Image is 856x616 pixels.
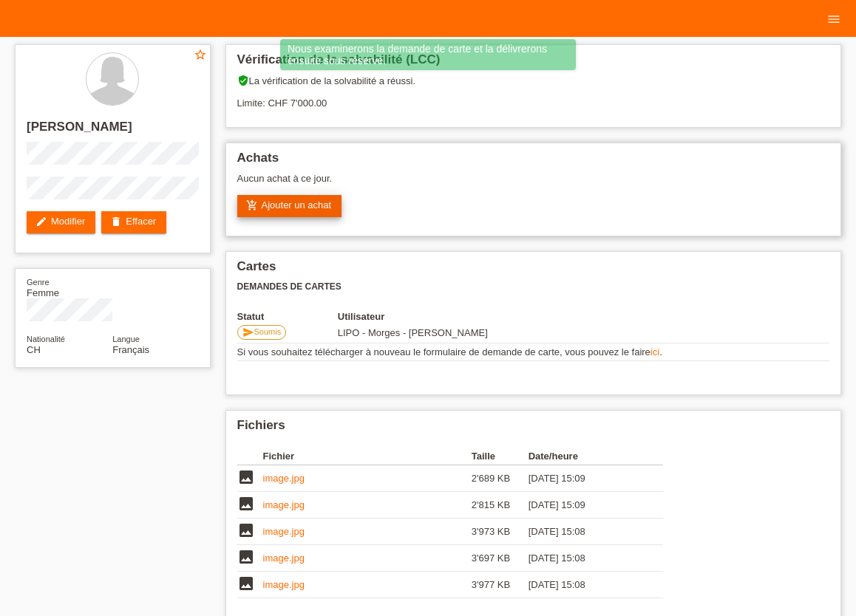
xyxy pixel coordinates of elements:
a: image.jpg [263,499,305,510]
span: Français [112,344,149,355]
td: [DATE] 15:08 [529,545,642,572]
a: image.jpg [263,579,305,590]
i: verified_user [237,75,249,86]
span: Soumis [254,327,282,336]
td: [DATE] 15:08 [529,519,642,545]
td: Si vous souhaitez télécharger à nouveau le formulaire de demande de carte, vous pouvez le faire . [237,343,830,361]
i: image [237,548,255,566]
span: Langue [112,335,140,343]
td: 2'815 KB [472,492,529,519]
td: 2'689 KB [472,465,529,492]
td: [DATE] 15:09 [529,492,642,519]
td: [DATE] 15:08 [529,572,642,598]
a: ici [651,346,659,357]
i: image [237,495,255,513]
h2: Cartes [237,259,830,281]
a: deleteEffacer [101,211,166,233]
div: Aucun achat à ce jour. [237,173,830,195]
i: menu [826,12,841,27]
span: Nationalité [27,335,65,343]
td: 3'973 KB [472,519,529,545]
a: editModifier [27,211,95,233]
a: image.jpg [263,552,305,564]
h2: [PERSON_NAME] [27,120,199,142]
span: Genre [27,278,50,287]
i: delete [110,216,122,227]
i: edit [35,216,47,227]
a: menu [819,14,849,23]
i: image [237,521,255,539]
i: add_shopping_cart [246,199,258,211]
div: La vérification de la solvabilité a réussi. Limite: CHF 7'000.00 [237,75,830,120]
i: image [237,575,255,592]
span: 27.08.2025 [338,327,488,338]
th: Statut [237,311,338,322]
h2: Fichiers [237,418,830,440]
a: image.jpg [263,526,305,537]
h2: Achats [237,151,830,173]
th: Date/heure [529,448,642,465]
div: Nous examinerons la demande de carte et la délivrerons ensuite sous réserve. [280,39,576,70]
a: image.jpg [263,473,305,484]
i: send [242,326,254,338]
a: add_shopping_cartAjouter un achat [237,195,342,217]
td: 3'977 KB [472,572,529,598]
th: Taille [472,448,529,465]
th: Utilisateur [338,311,575,322]
th: Fichier [263,448,472,465]
td: 3'697 KB [472,545,529,572]
td: [DATE] 15:09 [529,465,642,492]
div: Femme [27,276,112,298]
span: Suisse [27,344,41,355]
i: image [237,468,255,486]
h3: Demandes de cartes [237,281,830,292]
